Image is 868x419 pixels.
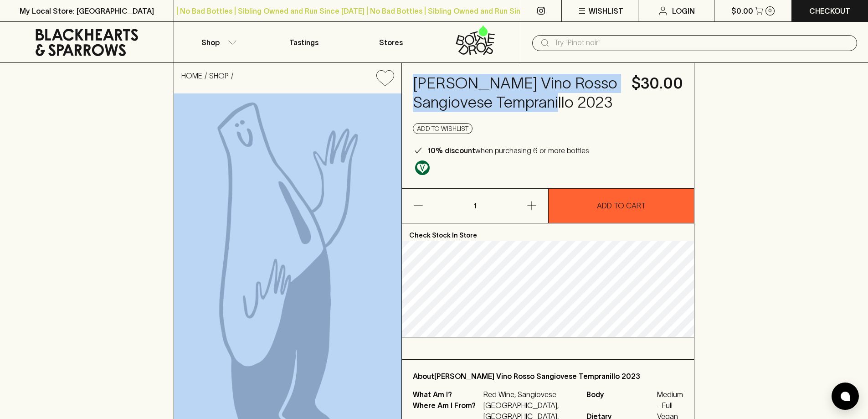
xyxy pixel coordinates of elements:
h4: [PERSON_NAME] Vino Rosso Sangiovese Tempranillo 2023 [413,74,621,112]
button: Shop [174,22,261,62]
p: What Am I? [413,389,481,400]
a: HOME [181,72,202,80]
button: Add to wishlist [413,123,473,134]
button: ADD TO CART [549,189,694,223]
p: Check Stock In Store [402,223,694,241]
p: 0 [768,8,772,13]
a: SHOP [209,72,229,80]
p: My Local Store: [GEOGRAPHIC_DATA] [20,5,154,16]
h4: $30.00 [632,74,683,93]
p: when purchasing 6 or more bottles [427,145,589,156]
p: Tastings [289,37,318,48]
input: Try "Pinot noir" [554,36,850,50]
p: ADD TO CART [597,200,646,211]
p: Shop [201,37,220,48]
img: bubble-icon [841,392,850,401]
p: Wishlist [589,5,623,16]
img: Vegan [415,160,430,175]
p: Checkout [809,5,850,16]
p: Login [672,5,695,16]
p: Red Wine, Sangiovese [483,389,575,400]
a: Made without the use of any animal products. [413,158,432,177]
p: Stores [379,37,403,48]
p: $0.00 [731,5,753,16]
button: Add to wishlist [373,67,398,90]
a: Tastings [261,22,347,62]
span: Medium - Full [657,389,683,411]
span: Body [586,389,655,411]
b: 10% discount [427,146,475,155]
p: About [PERSON_NAME] Vino Rosso Sangiovese Tempranillo 2023 [413,371,683,382]
p: 1 [464,189,486,223]
a: Stores [348,22,434,62]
